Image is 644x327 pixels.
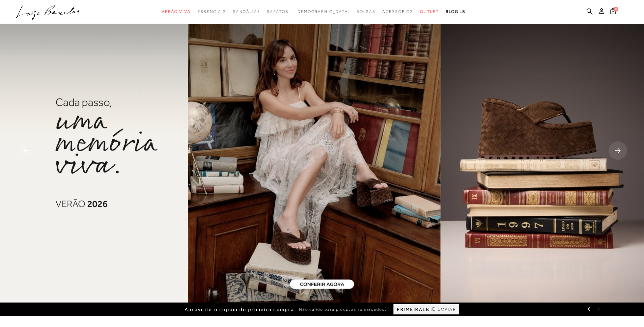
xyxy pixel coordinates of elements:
[267,9,288,14] span: Sapatos
[295,5,350,18] a: noSubCategoriesText
[356,9,375,14] span: Bolsas
[233,5,260,18] a: categoryNavScreenReaderText
[198,5,226,18] a: categoryNavScreenReaderText
[438,306,456,313] span: COPIAR
[420,5,439,18] a: categoryNavScreenReaderText
[356,5,375,18] a: categoryNavScreenReaderText
[446,5,465,18] a: BLOG LB
[162,9,191,14] span: Verão Viva
[397,307,429,312] span: PRIMEIRALB
[162,5,191,18] a: categoryNavScreenReaderText
[299,307,387,312] span: Não válido para produtos remarcados.
[267,5,288,18] a: categoryNavScreenReaderText
[446,9,465,14] span: BLOG LB
[613,7,618,12] span: 0
[382,9,413,14] span: Acessórios
[420,9,439,14] span: Outlet
[198,9,226,14] span: Essenciais
[185,307,294,312] span: Aproveite o cupom de primeira compra
[382,5,413,18] a: categoryNavScreenReaderText
[295,9,350,14] span: [DEMOGRAPHIC_DATA]
[233,9,260,14] span: Sandálias
[608,7,618,17] button: 0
